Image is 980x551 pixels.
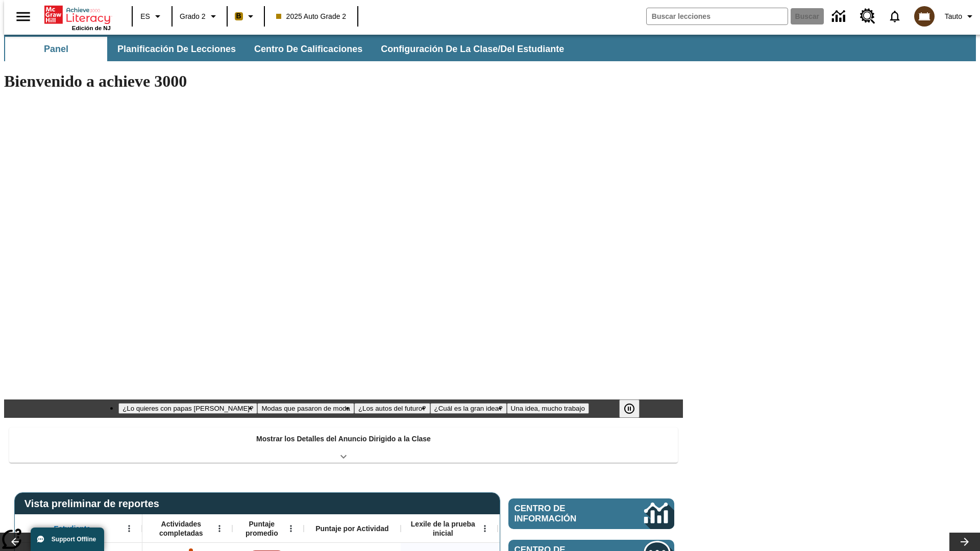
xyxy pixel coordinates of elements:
[148,519,215,538] span: Actividades completadas
[949,533,980,551] button: Carrusel de lecciones, seguir
[619,399,650,418] div: Pausar
[373,37,572,61] button: Configuración de la clase/del estudiante
[246,37,371,61] button: Centro de calificaciones
[514,504,610,524] span: Centro de información
[854,3,881,30] a: Centro de recursos, Se abrirá en una pestaña nueva.
[881,3,908,30] a: Notificaciones
[826,3,854,31] a: Centro de información
[945,11,962,22] span: Tauto
[176,7,224,26] button: Grado: Grado 2, Elige un grado
[908,3,941,30] button: Escoja un nuevo avatar
[406,519,480,538] span: Lexile de la prueba inicial
[619,399,640,418] button: Pausar
[647,8,788,24] input: Buscar campo
[315,524,388,533] span: Puntaje por Actividad
[44,5,111,25] a: Portada
[136,7,168,26] button: Lenguaje: ES, Selecciona un idioma
[430,403,507,414] button: Diapositiva 4 ¿Cuál es la gran idea?
[237,519,286,538] span: Puntaje promedio
[236,10,241,22] span: B
[4,35,976,61] div: Subbarra de navegación
[52,536,96,543] span: Support Offline
[4,37,573,61] div: Subbarra de navegación
[24,498,164,510] span: Vista preliminar de reportes
[276,11,347,22] span: 2025 Auto Grade 2
[54,524,91,533] span: Estudiante
[121,521,137,536] button: Abrir menú
[140,11,150,22] span: ES
[354,403,430,414] button: Diapositiva 3 ¿Los autos del futuro?
[941,7,980,26] button: Perfil/Configuración
[257,403,354,414] button: Diapositiva 2 Modas que pasaron de moda
[9,428,678,463] div: Mostrar los Detalles del Anuncio Dirigido a la Clase
[180,11,206,22] span: Grado 2
[109,37,244,61] button: Planificación de lecciones
[914,6,935,27] img: avatar image
[256,434,431,444] p: Mostrar los Detalles del Anuncio Dirigido a la Clase
[508,498,674,529] a: Centro de información
[4,72,683,91] h1: Bienvenido a achieve 3000
[72,25,111,31] span: Edición de NJ
[44,4,111,31] div: Portada
[31,528,104,551] button: Support Offline
[283,521,299,536] button: Abrir menú
[507,403,589,414] button: Diapositiva 5 Una idea, mucho trabajo
[118,403,257,414] button: Diapositiva 1 ¿Lo quieres con papas fritas?
[231,7,261,26] button: Boost El color de la clase es anaranjado claro. Cambiar el color de la clase.
[8,2,38,32] button: Abrir el menú lateral
[212,521,227,536] button: Abrir menú
[5,37,107,61] button: Panel
[4,8,149,17] body: Máximo 600 caracteres Presiona Escape para desactivar la barra de herramientas Presiona Alt + F10...
[477,521,493,536] button: Abrir menú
